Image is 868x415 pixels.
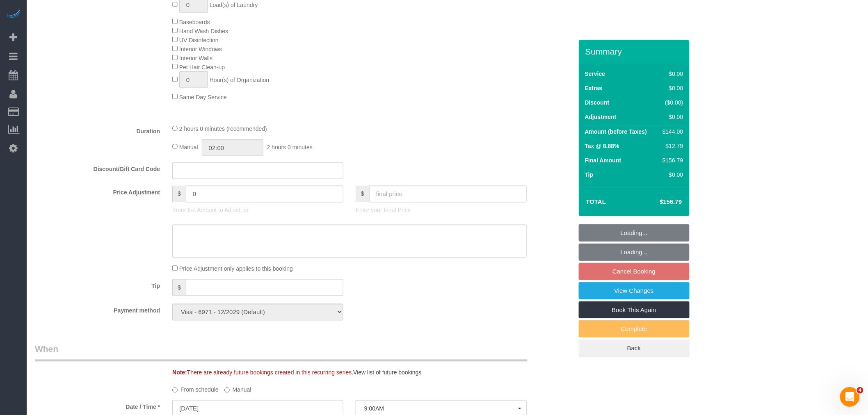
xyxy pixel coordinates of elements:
span: Pet Hair Clean-up [179,64,225,71]
span: Interior Windows [179,46,222,52]
p: Enter your Final Price [356,206,527,214]
input: Manual [224,388,230,393]
strong: Total [586,198,606,205]
label: Final Amount [585,156,621,164]
span: 2 hours 0 minutes [267,144,313,150]
div: $0.00 [659,113,683,121]
span: UV Disinfection [179,37,219,43]
div: $0.00 [659,171,683,179]
label: Amount (before Taxes) [585,128,647,136]
div: $156.79 [659,156,683,164]
div: ($0.00) [659,98,683,107]
div: There are already future bookings created in this recurring series. [166,369,578,377]
a: Back [579,340,690,357]
div: $0.00 [659,70,683,78]
input: From schedule [172,388,178,393]
span: Hour(s) of Organization [210,77,270,83]
h3: Summary [585,47,685,56]
span: $ [356,186,369,203]
span: 9:00AM [364,406,518,412]
label: Tip [29,279,166,290]
img: Automaid Logo [5,8,21,20]
input: final price [369,186,527,203]
span: Same Day Service [179,94,227,100]
label: Manual [224,383,251,394]
span: $ [172,279,186,296]
span: Interior Walls [179,55,212,62]
label: From schedule [172,383,219,394]
label: Tip [585,171,594,179]
div: $12.79 [659,142,683,150]
span: Baseboards [179,19,210,25]
label: Payment method [29,304,166,315]
span: 4 [857,387,863,394]
p: Enter the Amount to Adjust, or [172,206,343,214]
label: Extras [585,84,603,92]
div: $144.00 [659,128,683,136]
a: Book This Again [579,301,690,319]
label: Adjustment [585,113,617,121]
legend: When [35,343,528,362]
label: Price Adjustment [29,186,166,197]
label: Discount/Gift Card Code [29,162,166,173]
label: Date / Time * [29,400,166,411]
div: $0.00 [659,84,683,92]
span: Price Adjustment only applies to this booking [179,266,293,272]
label: Tax @ 8.88% [585,142,619,150]
a: View list of future bookings [353,369,421,376]
label: Service [585,70,605,78]
span: $ [172,186,186,203]
span: 2 hours 0 minutes (recommended) [179,126,267,132]
label: Discount [585,98,610,107]
strong: Note: [172,369,187,376]
span: Manual [179,144,198,150]
h4: $156.79 [635,198,682,205]
span: Hand Wash Dishes [179,28,228,34]
a: View Changes [579,282,690,299]
label: Duration [29,124,166,135]
iframe: Intercom live chat [840,387,860,407]
span: Load(s) of Laundry [210,2,258,8]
